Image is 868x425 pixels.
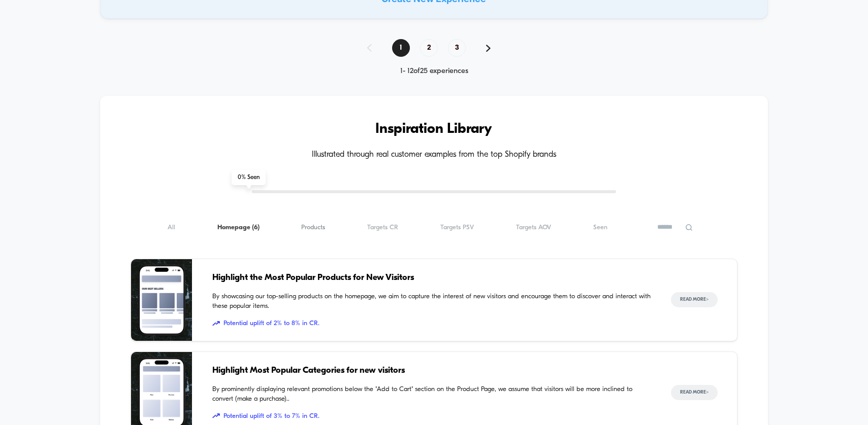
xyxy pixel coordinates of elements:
span: Seen [593,224,607,231]
span: By prominently displaying relevant promotions below the "Add to Cart" section on the Product Page... [212,384,651,404]
img: pagination forward [486,45,491,52]
span: 1 [392,39,410,57]
span: Potential uplift of 2% to 8% in CR. [212,318,651,329]
h3: Inspiration Library [131,121,738,137]
span: Highlight Most Popular Categories for new visitors [212,364,651,377]
span: Potential uplift of 3% to 7% in CR. [212,411,651,421]
button: Read More> [671,292,718,307]
span: 2 [420,39,438,57]
div: 1 - 12 of 25 experiences [357,67,511,76]
button: Read More> [671,385,718,400]
h4: Illustrated through real customer examples from the top Shopify brands [131,150,738,160]
span: 3 [448,39,466,57]
span: Targets CR [367,224,398,231]
span: Targets PSV [440,224,474,231]
span: Highlight the Most Popular Products for New Visitors [212,271,651,285]
span: Targets AOV [516,224,551,231]
span: All [168,224,175,231]
span: Homepage [217,224,260,231]
span: By showcasing our top-selling products on the homepage, we aim to capture the interest of new vis... [212,292,651,311]
span: ( 6 ) [252,224,260,231]
img: By showcasing our top-selling products on the homepage, we aim to capture the interest of new vis... [131,259,192,341]
span: Products [301,224,325,231]
span: 0 % Seen [232,170,266,185]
